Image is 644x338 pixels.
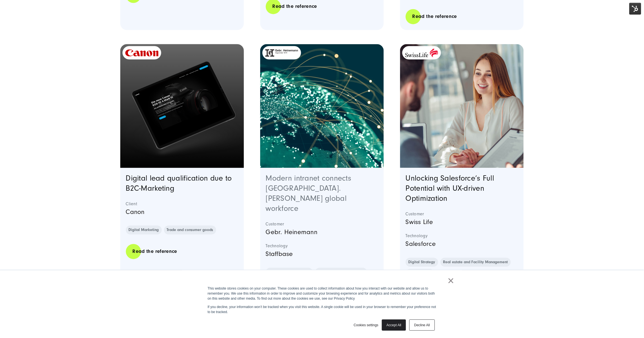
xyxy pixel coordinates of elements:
img: logo_canon [125,49,158,56]
a: Read the reference [406,8,464,24]
article: Blog post summary: Canon | B2C Marketing | SUNZINET [120,44,244,318]
a: Digital lead qualification due to B2C-Marketing [126,174,232,193]
strong: Technology [266,243,378,249]
img: Logo SwissLife [405,48,438,57]
img: Modern intranet connects Gebr. Heinemann's global workforce [260,44,384,168]
article: Blog post summary: Modern intranet connects Gebr. Heinemann's global workforce [260,44,384,318]
a: Digital Strategy [406,258,438,267]
img: Gebr. Heinemann [265,49,298,56]
strong: Client [126,201,239,207]
a: Featured image: Professional setting where a smiling woman with long, straight red hair is engage... [400,44,524,168]
a: Decline All [409,320,435,331]
strong: Technology [406,233,518,239]
img: Professional setting where a smiling woman with long, straight red hair is engaged in a conversat... [400,44,524,168]
article: Blog post summary: Swiss Life improves UX and user acceptance of its Salesforce solution [400,44,524,318]
p: Swiss Life [406,217,518,227]
a: Featured image: Modern intranet connects Gebr. Heinemann's global workforce - Read full post: Mod... [260,44,384,168]
a: Unlocking Salesforce’s Full Potential with UX-driven Optimization [406,174,494,203]
img: ipad-mask.png [120,44,244,168]
a: Read the reference [126,243,184,259]
a: Cookies settings [354,323,378,328]
a: Trade and consumer goods [315,268,367,277]
a: CRM Systems [406,269,434,278]
p: This website stores cookies on your computer. These cookies are used to collect information about... [208,286,437,301]
p: Salesforce [406,239,518,249]
p: Staffbase [266,249,378,259]
a: Digital Marketing [126,225,162,234]
a: Featured image: - Read full post: Canon | B2C Marketing | SUNZINET [120,44,244,168]
p: Gebr. Heinemann [266,227,378,237]
a: Trade and consumer goods [164,225,216,234]
a: CMS/Web Development [266,268,313,277]
a: Accept All [382,320,406,331]
img: HubSpot Tools Menu Toggle [629,3,641,15]
a: Modern intranet connects [GEOGRAPHIC_DATA]. [PERSON_NAME] global workforce [266,174,352,213]
a: × [448,278,454,283]
strong: Customer [266,221,378,227]
a: Real estate and Facility Management [440,258,511,267]
p: Canon [126,207,239,217]
strong: Customer [406,211,518,217]
p: If you decline, your information won’t be tracked when you visit this website. A single cookie wi... [208,304,437,314]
